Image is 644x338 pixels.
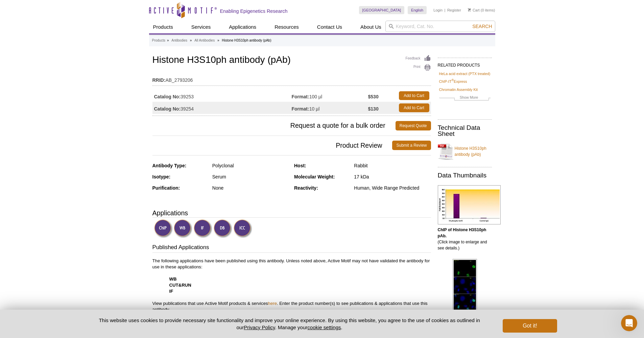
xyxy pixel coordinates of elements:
[385,21,495,32] input: Keyword, Cat. No.
[292,94,309,100] strong: Format:
[438,185,501,224] img: Histone H3S10ph antibody (pAb) tested by ChIP.
[621,315,637,331] iframe: Intercom live chat
[408,6,427,14] a: English
[87,317,492,331] p: This website uses cookies to provide necessary site functionality and improve your online experie...
[294,163,306,168] strong: Host:
[354,174,431,180] div: 17 kDa
[169,283,191,288] strong: CUT&RUN
[212,163,289,169] div: Polyclonal
[187,21,215,33] a: Services
[214,219,232,238] img: Dot Blot Validated
[154,106,181,112] strong: Catalog No:
[438,57,492,70] h2: RELATED PRODUCTS
[359,6,405,14] a: [GEOGRAPHIC_DATA]
[392,141,431,150] a: Submit a Review
[439,71,491,77] a: HeLa acid extract (PTX treated)
[294,174,335,179] strong: Molecular Weight:
[194,219,212,238] img: Immunofluorescence Validated
[453,259,477,312] img: Histone H3S10ph antibody (pAb) tested by immunofluorescence.
[468,6,495,14] li: (0 items)
[313,21,346,33] a: Contact Us
[472,24,492,29] span: Search
[438,125,492,137] h2: Technical Data Sheet
[152,38,165,44] a: Products
[406,64,431,71] a: Print
[225,21,260,33] a: Applications
[470,23,494,29] button: Search
[356,21,385,33] a: About Us
[217,39,219,42] li: »
[396,121,431,130] a: Request Quote
[468,8,480,13] a: Cart
[152,208,431,218] h3: Applications
[438,227,486,238] b: ChIP of Histone H3S10ph pAb.
[399,103,429,112] a: Add to Cart
[152,90,292,102] td: 39253
[270,21,303,33] a: Resources
[152,141,392,150] span: Product Review
[368,94,379,100] strong: $530
[439,94,491,102] a: Show More
[234,219,252,238] img: Immunocytochemistry Validated
[406,55,431,62] a: Feedback
[368,106,379,112] strong: $130
[152,243,431,253] h3: Published Applications
[152,73,431,84] td: AB_2793206
[292,90,368,102] td: 100 µl
[244,324,275,330] a: Privacy Policy
[445,6,446,14] li: |
[452,79,454,82] sup: ®
[438,141,492,162] a: Histone H3S10ph antibody (pAb)
[307,324,341,330] button: cookie settings
[169,276,177,282] strong: WB
[154,219,173,238] img: ChIP Validated
[294,185,318,191] strong: Reactivity:
[439,87,478,93] a: Chromatin Assembly Kit
[190,39,192,42] li: »
[152,121,396,130] span: Request a quote for a bulk order
[152,77,166,83] strong: RRID:
[447,8,461,13] a: Register
[292,106,309,112] strong: Format:
[149,21,177,33] a: Products
[152,163,187,168] strong: Antibody Type:
[212,185,289,191] div: None
[152,258,431,313] p: The following applications have been published using this antibody. Unless noted above, Active Mo...
[503,319,557,333] button: Got it!
[154,94,181,100] strong: Catalog No:
[152,174,171,179] strong: Isotype:
[212,174,289,180] div: Serum
[222,39,271,42] li: Histone H3S10ph antibody (pAb)
[152,102,292,114] td: 39254
[433,8,443,13] a: Login
[152,55,431,66] h1: Histone H3S10ph antibody (pAb)
[438,172,492,178] h2: Data Thumbnails
[167,39,169,42] li: »
[174,219,192,238] img: Western Blot Validated
[438,227,492,251] p: (Click image to enlarge and see details.)
[399,91,429,100] a: Add to Cart
[194,38,215,44] a: All Antibodies
[439,78,467,84] a: ChIP-IT®Express
[152,185,180,191] strong: Purification:
[169,289,173,294] strong: IF
[354,163,431,169] div: Rabbit
[354,185,431,191] div: Human, Wide Range Predicted
[268,301,277,306] a: here
[468,8,471,11] img: Your Cart
[220,8,288,14] h2: Enabling Epigenetics Research
[171,38,187,44] a: Antibodies
[292,102,368,114] td: 10 µl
